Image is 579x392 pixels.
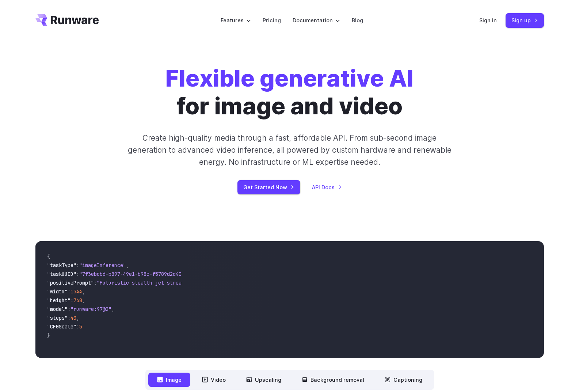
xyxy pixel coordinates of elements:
[237,373,290,387] button: Upscaling
[35,14,99,26] a: Go to /
[263,16,281,24] a: Pricing
[71,315,76,321] span: 40
[47,271,76,277] span: "taskUUID"
[293,16,340,24] label: Documentation
[126,262,129,269] span: ,
[193,373,235,387] button: Video
[76,262,79,269] span: :
[82,297,85,304] span: ,
[76,315,79,321] span: ,
[76,271,79,277] span: :
[47,253,50,260] span: {
[312,183,342,191] a: API Docs
[94,279,97,286] span: :
[71,297,73,304] span: :
[293,373,373,387] button: Background removal
[79,271,190,277] span: "7f3ebcb6-b897-49e1-b98c-f5789d2d40d7"
[506,13,544,27] a: Sign up
[127,132,452,168] p: Create high-quality media through a fast, affordable API. From sub-second image generation to adv...
[47,288,68,295] span: "width"
[68,315,71,321] span: :
[376,373,431,387] button: Captioning
[237,180,300,194] a: Get Started Now
[165,64,414,92] strong: Flexible generative AI
[221,16,251,24] label: Features
[47,306,68,312] span: "model"
[82,288,85,295] span: ,
[47,332,50,339] span: }
[68,306,71,312] span: :
[111,306,114,312] span: ,
[47,279,94,286] span: "positivePrompt"
[79,323,82,330] span: 5
[165,64,414,120] h1: for image and video
[76,323,79,330] span: :
[97,279,363,286] span: "Futuristic stealth jet streaking through a neon-lit cityscape with glowing purple exhaust"
[47,315,68,321] span: "steps"
[47,297,71,304] span: "height"
[71,306,111,312] span: "runware:97@2"
[68,288,71,295] span: :
[47,262,76,269] span: "taskType"
[47,323,76,330] span: "CFGScale"
[71,288,82,295] span: 1344
[79,262,126,269] span: "imageInference"
[479,16,497,24] a: Sign in
[73,297,82,304] span: 768
[352,16,363,24] a: Blog
[148,373,190,387] button: Image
